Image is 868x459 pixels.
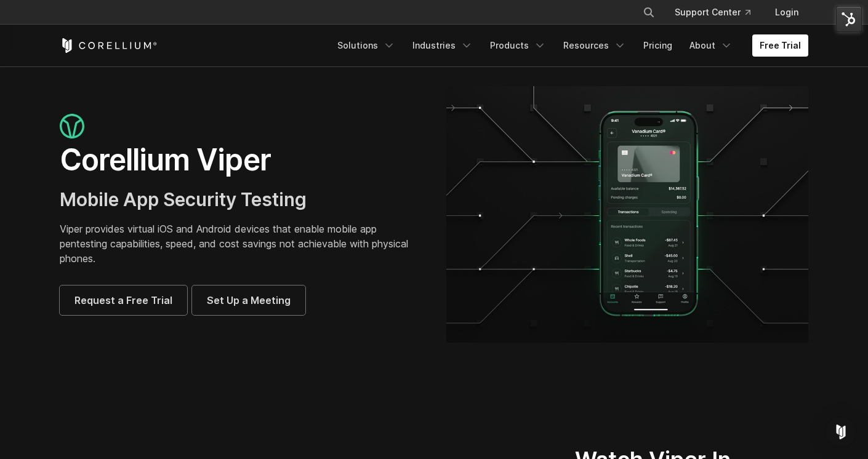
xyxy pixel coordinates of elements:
img: viper_icon_large [60,114,84,139]
button: Search [638,1,660,23]
p: Viper provides virtual iOS and Android devices that enable mobile app pentesting capabilities, sp... [60,222,422,266]
div: Navigation Menu [628,1,808,23]
div: Navigation Menu [330,34,808,57]
a: Request a Free Trial [60,285,187,315]
span: Mobile App Security Testing [60,188,307,210]
span: Request a Free Trial [74,293,172,308]
a: Solutions [330,34,403,57]
img: viper_hero [446,86,808,343]
a: Products [483,34,553,57]
a: Free Trial [752,34,808,57]
a: Login [765,1,808,23]
a: Set Up a Meeting [192,285,305,315]
div: Open Intercom Messenger [826,417,856,447]
span: Set Up a Meeting [207,293,291,308]
a: Support Center [665,1,760,23]
img: HubSpot Tools Menu Toggle [836,6,862,32]
h1: Corellium Viper [60,142,422,178]
a: Industries [405,34,480,57]
a: About [682,34,740,57]
a: Pricing [636,34,680,57]
a: Resources [556,34,633,57]
a: Corellium Home [60,38,158,53]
